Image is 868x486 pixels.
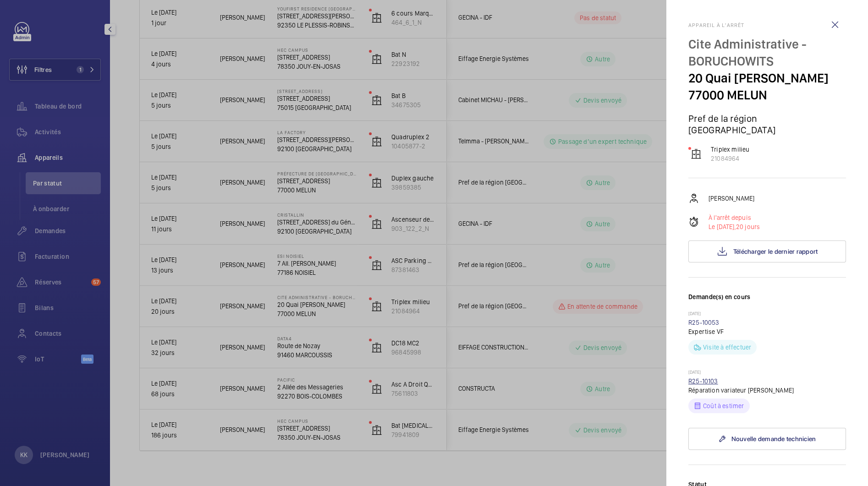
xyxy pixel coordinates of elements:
[688,70,846,87] p: 20 Quai [PERSON_NAME]
[709,194,754,203] p: [PERSON_NAME]
[688,87,846,104] p: 77000 MELUN
[703,401,744,410] p: Coût à estimer
[709,223,736,230] span: Le [DATE],
[733,248,818,255] span: Télécharger le dernier rapport
[688,369,846,377] p: [DATE]
[703,343,751,352] p: Visite à effectuer
[688,311,846,318] p: [DATE]
[688,292,846,311] h3: Demande(s) en cours
[688,377,718,385] a: R25-10103
[688,327,846,336] p: Expertise VF
[688,319,720,326] a: R25-10053
[688,36,846,70] p: Cite Administrative - BORUCHOWITS
[691,148,702,159] img: elevator.svg
[688,240,846,262] button: Télécharger le dernier rapport
[688,428,846,450] a: Nouvelle demande technicien
[688,113,846,136] p: Pref de la région [GEOGRAPHIC_DATA]
[688,22,846,28] h2: Appareil à l'arrêt
[711,154,750,163] p: 21084964
[709,222,760,231] p: 20 jours
[709,213,760,222] p: À l'arrêt depuis
[711,145,750,154] p: Triplex milieu
[688,386,846,395] p: Réparation variateur [PERSON_NAME]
